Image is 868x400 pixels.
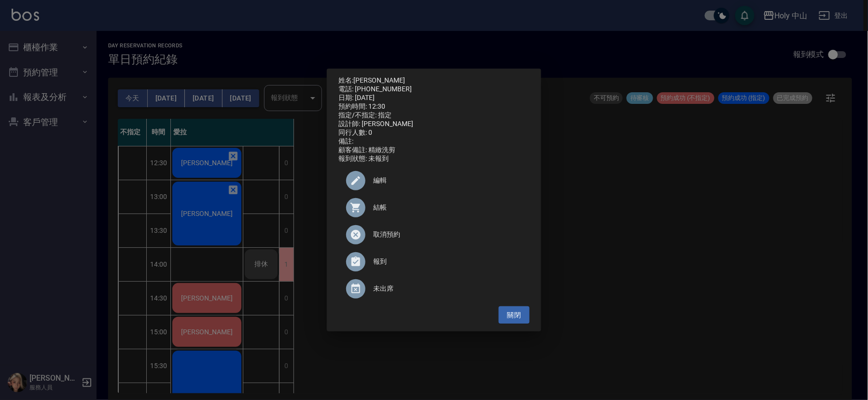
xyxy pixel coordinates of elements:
div: 日期: [DATE] [338,94,530,102]
span: 未出席 [373,284,522,294]
a: [PERSON_NAME] [353,76,405,84]
span: 取消預約 [373,229,522,240]
div: 備註: [338,137,530,146]
span: 結帳 [373,202,522,213]
span: 編輯 [373,175,522,186]
div: 取消預約 [338,221,530,248]
div: 報到 [338,248,530,275]
div: 電話: [PHONE_NUMBER] [338,85,530,94]
div: 指定/不指定: 指定 [338,111,530,120]
p: 姓名: [338,76,530,85]
div: 顧客備註: 精緻洗剪 [338,146,530,155]
span: 報到 [373,257,522,267]
div: 報到狀態: 未報到 [338,155,530,163]
div: 編輯 [338,167,530,194]
div: 預約時間: 12:30 [338,102,530,111]
div: 設計師: [PERSON_NAME] [338,120,530,129]
div: 未出席 [338,275,530,302]
div: 同行人數: 0 [338,129,530,137]
a: 結帳 [338,194,530,221]
button: 關閉 [499,306,530,324]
